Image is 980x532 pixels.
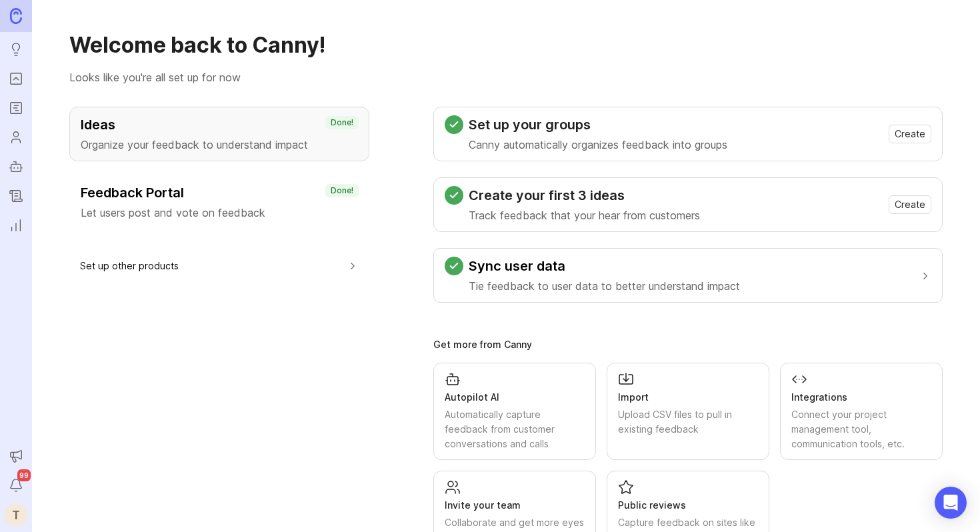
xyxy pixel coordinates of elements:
[469,186,700,205] h3: Create your first 3 ideas
[433,363,596,460] a: Autopilot AIAutomatically capture feedback from customer conversations and calls
[791,390,931,405] div: Integrations
[69,107,369,161] button: IdeasOrganize your feedback to understand impactDone!
[4,444,28,468] button: Announcements
[889,125,931,143] button: Create
[445,249,931,302] button: Sync user dataTie feedback to user data to better understand impact
[607,363,769,460] a: ImportUpload CSV files to pull in existing feedback
[895,127,925,141] span: Create
[81,205,358,221] p: Let users post and vote on feedback
[4,503,28,527] button: T
[445,498,585,513] div: Invite your team
[618,390,758,405] div: Import
[4,96,28,120] a: Roadmaps
[445,407,585,451] div: Automatically capture feedback from customer conversations and calls
[895,198,925,211] span: Create
[618,498,758,513] div: Public reviews
[69,175,369,229] button: Feedback PortalLet users post and vote on feedbackDone!
[69,32,943,59] h1: Welcome back to Canny!
[889,195,931,214] button: Create
[69,69,943,85] p: Looks like you're all set up for now
[81,137,358,153] p: Organize your feedback to understand impact
[445,390,585,405] div: Autopilot AI
[10,8,22,23] img: Canny Home
[4,67,28,91] a: Portal
[618,407,758,437] div: Upload CSV files to pull in existing feedback
[81,183,358,202] h3: Feedback Portal
[469,115,727,134] h3: Set up your groups
[4,125,28,149] a: Users
[331,185,353,196] p: Done!
[469,207,700,223] p: Track feedback that your hear from customers
[791,407,931,451] div: Connect your project management tool, communication tools, etc.
[17,469,31,481] span: 99
[4,473,28,497] button: Notifications
[4,213,28,237] a: Reporting
[780,363,943,460] a: IntegrationsConnect your project management tool, communication tools, etc.
[4,184,28,208] a: Changelog
[4,37,28,61] a: Ideas
[469,278,740,294] p: Tie feedback to user data to better understand impact
[935,487,967,519] div: Open Intercom Messenger
[80,251,359,281] button: Set up other products
[469,257,740,275] h3: Sync user data
[331,117,353,128] p: Done!
[469,137,727,153] p: Canny automatically organizes feedback into groups
[433,340,943,349] div: Get more from Canny
[4,155,28,179] a: Autopilot
[81,115,358,134] h3: Ideas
